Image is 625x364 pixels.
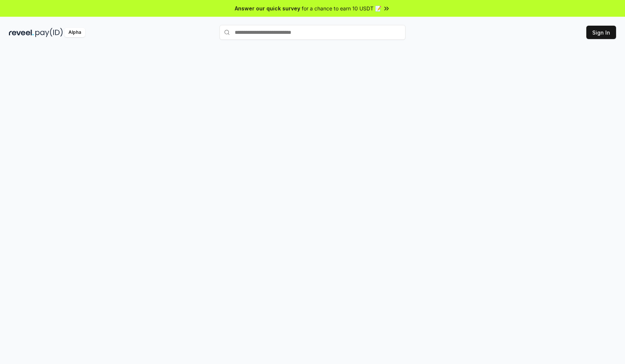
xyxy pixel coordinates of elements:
[64,28,85,37] div: Alpha
[35,28,63,37] img: pay_id
[9,28,34,37] img: reveel_dark
[302,4,381,12] span: for a chance to earn 10 USDT 📝
[586,26,616,39] button: Sign In
[235,4,300,12] span: Answer our quick survey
